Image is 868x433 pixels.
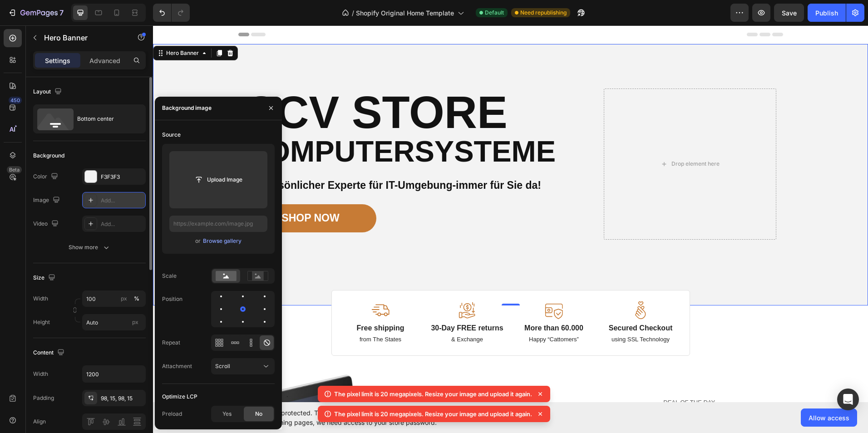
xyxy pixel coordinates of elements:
[89,56,120,65] p: Advanced
[305,276,323,294] img: gempages_432750572815254551-d30a25e6-d9a7-4986-a304-27d42eb65d87.svg
[222,410,232,418] span: Yes
[33,218,60,230] div: Video
[4,4,68,22] button: 7
[44,32,121,43] p: Hero Banner
[518,135,567,142] div: Drop element here
[782,9,797,17] span: Save
[77,108,133,129] div: Bottom center
[277,310,351,318] p: & Exchange
[191,298,265,308] p: Free shipping
[131,293,142,304] button: px
[33,272,57,284] div: Size
[837,389,859,410] div: Open Intercom Messenger
[33,418,46,426] div: Align
[69,243,111,252] div: Show more
[121,295,127,303] div: px
[255,410,262,418] span: No
[162,393,197,401] div: Optimize LCP
[59,7,64,18] p: 7
[83,366,145,382] input: Auto
[82,314,146,330] input: px
[215,363,230,369] span: Scroll
[774,4,804,22] button: Save
[162,362,192,370] div: Attachment
[33,239,146,256] button: Show more
[33,370,48,378] div: Width
[162,339,180,347] div: Repeat
[33,194,62,207] div: Image
[162,131,181,139] div: Source
[392,276,410,294] img: gempages_432750572815254551-8cb356b9-ba6f-457b-bd82-2877eb6bbce5.svg
[520,9,567,17] span: Need republishing
[153,25,868,402] iframe: Design area
[451,298,525,308] p: Secured Checkout
[118,293,129,304] button: %
[478,276,497,294] img: gempages_432750572815254551-8f7ab109-2638-4fc9-a225-0cc966525366.svg
[195,236,201,246] span: or
[277,298,351,308] p: 30-Day FREE returns
[33,152,64,160] div: Background
[203,237,242,245] div: Browse gallery
[352,8,354,18] span: /
[169,216,267,232] input: https://example.com/image.jpg
[101,394,143,403] div: 98, 15, 98, 15
[334,389,532,399] p: The pixel limit is 20 megapixels. Resize your image and upload it again.
[33,347,66,359] div: Content
[162,272,177,280] div: Scale
[187,172,250,188] button: Upload Image
[101,197,143,205] div: Add...
[809,413,849,423] span: Allow access
[162,295,182,303] div: Position
[801,408,857,427] button: Allow access
[33,394,54,402] div: Padding
[33,295,48,303] label: Width
[45,56,70,65] p: Settings
[134,295,139,303] div: %
[101,173,143,181] div: F3F3F3
[33,86,64,98] div: Layout
[191,310,265,318] p: from The States
[82,290,146,307] input: px%
[132,319,138,325] span: px
[162,104,212,112] div: Background image
[364,310,438,318] p: Happy “Cattomers”
[211,358,275,374] button: Scroll
[202,236,242,246] button: Browse gallery
[218,276,237,294] img: gempages_432750572815254551-e253bff3-1ac6-4343-9e72-f8b2ddcd8624.svg
[7,166,22,173] div: Beta
[33,318,50,326] label: Height
[485,9,504,17] span: Default
[33,171,60,183] div: Color
[334,409,532,418] p: The pixel limit is 20 megapixels. Resize your image and upload it again.
[356,8,454,18] span: Shopify Original Home Template
[364,298,438,308] p: More than 60.000
[101,220,143,228] div: Add...
[9,97,22,104] div: 450
[815,8,838,18] div: Publish
[11,24,48,32] div: Hero Banner
[162,410,182,418] div: Preload
[451,310,525,318] p: using SSL Technology
[153,4,190,22] div: Undo/Redo
[365,373,708,382] p: DEAL OF THE DAY
[808,4,846,22] button: Publish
